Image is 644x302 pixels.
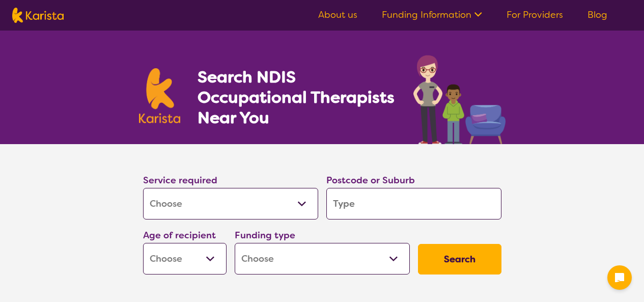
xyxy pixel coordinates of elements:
a: Funding Information [382,9,482,21]
label: Postcode or Suburb [326,174,415,186]
h1: Search NDIS Occupational Therapists Near You [198,67,396,128]
a: About us [318,9,357,21]
label: Service required [143,174,217,186]
a: For Providers [507,9,563,21]
a: Blog [587,9,607,21]
button: Search [418,244,501,274]
img: Karista logo [139,68,181,123]
img: occupational-therapy [413,55,506,144]
img: Karista logo [12,8,64,23]
label: Age of recipient [143,229,216,241]
input: Type [326,188,501,219]
label: Funding type [235,229,295,241]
